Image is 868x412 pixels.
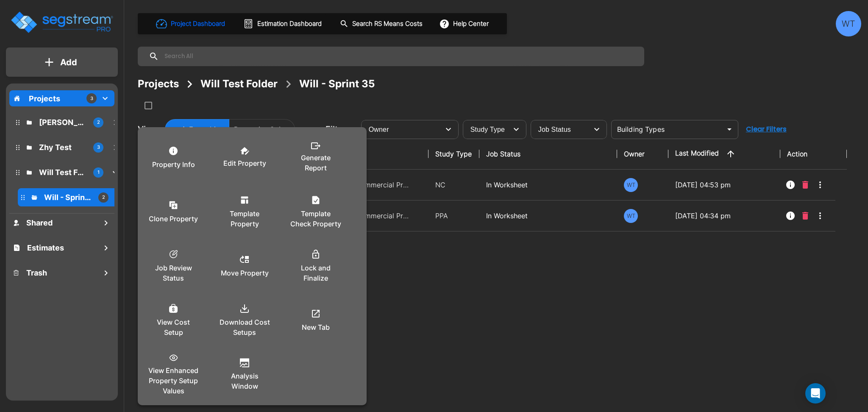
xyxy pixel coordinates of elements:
[148,263,199,283] p: Job Review Status
[223,158,266,168] p: Edit Property
[290,209,341,229] p: Template Check Property
[219,317,270,337] p: Download Cost Setups
[148,365,199,396] p: View Enhanced Property Setup Values
[219,371,270,391] p: Analysis Window
[219,209,270,229] p: Template Property
[302,322,330,332] p: New Tab
[221,268,269,278] p: Move Property
[290,263,341,283] p: Lock and Finalize
[152,159,195,170] p: Property Info
[290,153,341,173] p: Generate Report
[805,383,826,404] div: Open Intercom Messenger
[149,214,198,224] p: Clone Property
[148,317,199,337] p: View Cost Setup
